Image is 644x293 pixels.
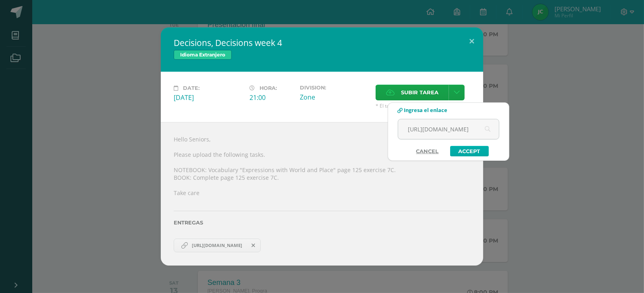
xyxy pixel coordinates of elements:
[249,93,293,102] div: 21:00
[300,85,369,91] label: Division:
[300,93,369,102] div: Zone
[260,85,277,91] span: Hora:
[174,220,470,226] label: Entregas
[398,119,499,139] input: Ej. www.google.com
[450,146,489,156] a: Accept
[460,27,483,55] button: Close (Esc)
[183,85,199,91] span: Date:
[161,122,483,265] div: Hello Seniors, Please upload the following tasks. NOTEBOOK: Vocabulary "Expressions with World an...
[408,146,447,156] a: Cancel
[174,239,261,252] a: https://docs.google.com/document/d/1X8Sw9hrcurFYrzGeIrvnIm4wr_UT1AYx_PJozkV0CI8/edit?usp=sharing
[174,93,243,102] div: [DATE]
[247,241,260,250] span: Remover entrega
[404,106,448,114] span: Ingresa el enlace
[174,37,470,48] h2: Decisions, Decisions week 4
[401,85,438,100] span: Subir tarea
[188,242,246,249] span: [URL][DOMAIN_NAME]
[174,50,232,60] span: Idioma Extranjero
[376,102,470,109] span: * El tamaño máximo permitido es 50 MB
